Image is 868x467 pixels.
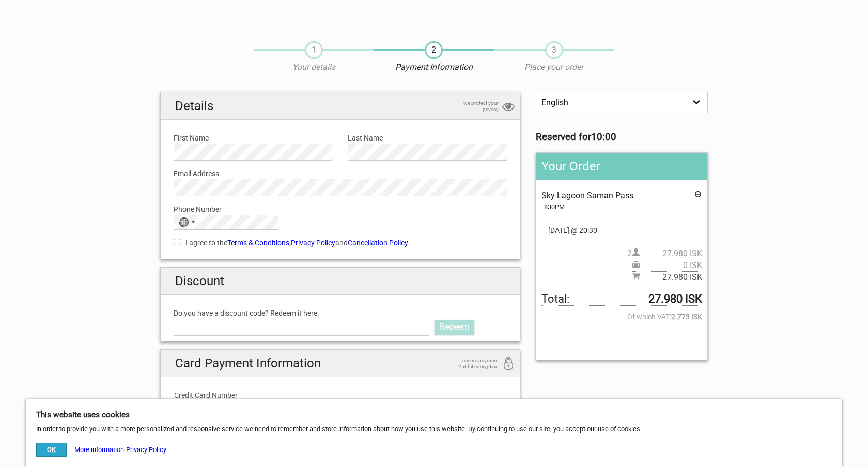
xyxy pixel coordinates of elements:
[227,239,289,247] a: Terms & Conditions
[305,41,323,59] span: 1
[174,215,200,229] button: Selected country
[26,399,842,467] div: In order to provide you with a more personalized and responsive service we need to remember and s...
[541,191,633,200] span: Sky Lagoon Saman Pass
[544,201,702,213] div: 830PM
[174,237,507,248] label: I agree to the , and
[502,100,515,114] i: privacy protection
[174,307,507,319] label: Do you have a discount code? Redeem it here.
[348,132,506,144] label: Last Name
[627,248,702,259] span: 2 person(s)
[348,239,408,247] a: Cancellation Policy
[161,92,520,120] h2: Details
[447,100,499,113] span: we protect your privacy
[648,293,702,305] strong: 27.980 ISK
[671,311,702,322] strong: 2.773 ISK
[536,131,708,143] h3: Reserved for
[640,248,702,259] span: 27.980 ISK
[632,260,702,271] span: Pickup price
[640,272,702,283] span: 27.980 ISK
[36,443,67,457] button: OK
[640,260,702,271] span: 0 ISK
[291,239,335,247] a: Privacy Policy
[36,409,832,421] h5: This website uses cookies
[74,446,124,454] a: More information
[536,153,707,180] h2: Your Order
[374,61,494,73] p: Payment Information
[447,357,499,370] span: secure payment 256bit encryption
[126,446,166,454] a: Privacy Policy
[502,357,515,371] i: 256bit encryption
[632,271,702,283] span: Subtotal
[541,225,702,236] span: [DATE] @ 20:30
[494,61,614,73] p: Place your order
[425,41,443,59] span: 2
[545,41,563,59] span: 3
[36,443,166,457] div: -
[174,132,332,144] label: First Name
[161,350,520,377] h2: Card Payment Information
[174,390,506,401] label: Credit Card Number
[161,268,520,295] h2: Discount
[591,131,616,143] strong: 10:00
[541,311,702,322] span: Of which VAT:
[435,320,474,334] a: Redeem
[254,61,374,73] p: Your details
[174,168,507,179] label: Email Address
[541,293,702,305] span: Total to be paid
[174,204,507,215] label: Phone Number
